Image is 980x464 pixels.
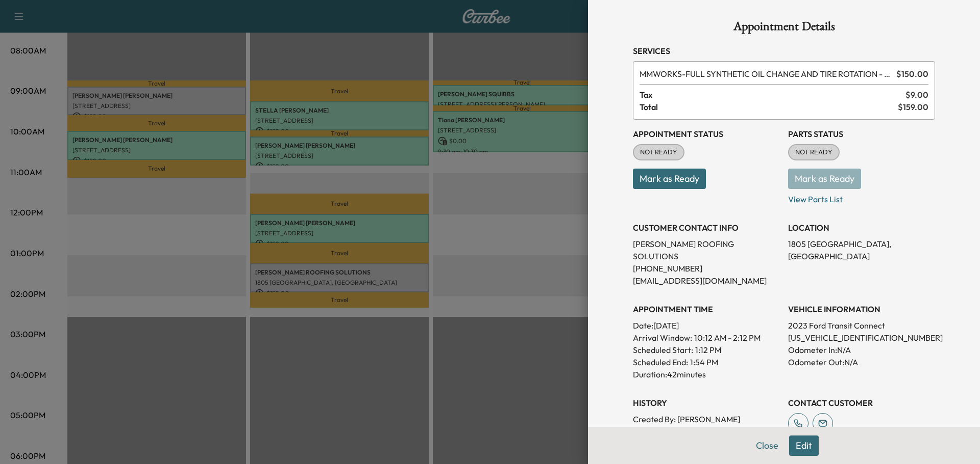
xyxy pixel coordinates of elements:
button: Close [749,435,785,456]
span: 10:12 AM - 2:12 PM [694,332,761,344]
h3: Services [633,45,935,57]
p: Scheduled Start: [633,344,693,356]
h3: VEHICLE INFORMATION [788,303,935,315]
h3: LOCATION [788,222,935,234]
h3: Appointment Status [633,128,780,140]
span: Total [640,101,898,113]
span: Tax [640,89,905,101]
span: $ 9.00 [905,89,928,101]
h3: APPOINTMENT TIME [633,303,780,315]
button: Edit [789,435,819,456]
p: Odometer In: N/A [788,344,935,356]
span: FULL SYNTHETIC OIL CHANGE AND TIRE ROTATION - WORKS PACKAGE [640,68,892,80]
p: Scheduled End: [633,356,688,368]
span: NOT READY [634,147,683,157]
span: $ 150.00 [896,68,928,80]
p: 1:54 PM [690,356,718,368]
p: Created By : [PERSON_NAME] [633,413,780,425]
p: [US_VEHICLE_IDENTIFICATION_NUMBER] [788,332,935,344]
span: $ 159.00 [898,101,928,113]
p: Odometer Out: N/A [788,356,935,368]
h3: History [633,397,780,409]
p: [PHONE_NUMBER] [633,262,780,275]
p: 1805 [GEOGRAPHIC_DATA], [GEOGRAPHIC_DATA] [788,238,935,262]
p: [PERSON_NAME] ROOFING SOLUTIONS [633,238,780,262]
h3: CUSTOMER CONTACT INFO [633,222,780,234]
p: View Parts List [788,189,935,205]
h3: Parts Status [788,128,935,140]
h1: Appointment Details [633,20,935,37]
p: Duration: 42 minutes [633,368,780,380]
p: [EMAIL_ADDRESS][DOMAIN_NAME] [633,275,780,287]
p: Date: [DATE] [633,319,780,332]
p: 2023 Ford Transit Connect [788,319,935,332]
h3: CONTACT CUSTOMER [788,397,935,409]
button: Mark as Ready [633,169,706,189]
span: NOT READY [789,147,839,157]
p: Arrival Window: [633,332,780,344]
p: Created At : [DATE] 7:50:24 AM [633,425,780,438]
p: 1:12 PM [695,344,721,356]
